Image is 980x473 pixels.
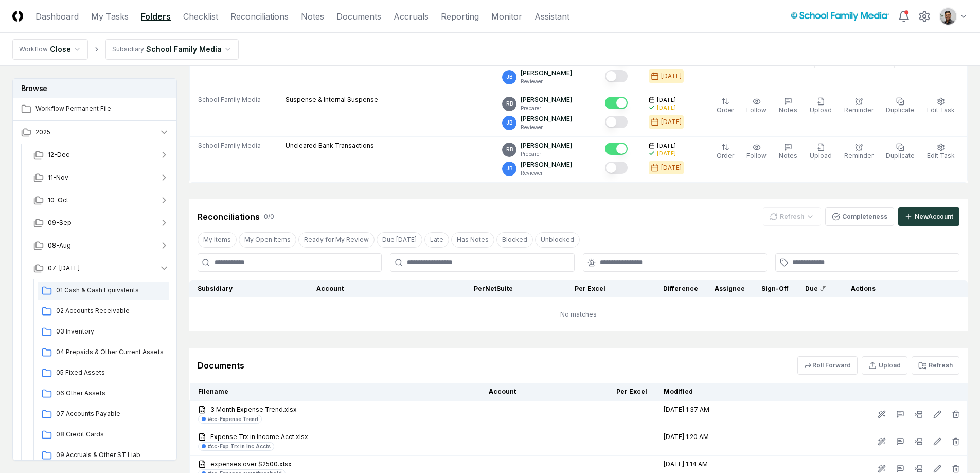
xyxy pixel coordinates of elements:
img: Logo [12,11,23,22]
th: Subsidiary [189,280,308,297]
p: Preparer [521,150,572,158]
button: 09-Sep [25,212,177,234]
span: [DATE] [657,96,676,104]
td: [DATE] 1:37 AM [655,401,773,428]
span: Edit Task [927,152,955,160]
a: Dashboard [35,10,79,23]
span: Order [717,152,734,160]
span: Upload [810,106,832,114]
p: [PERSON_NAME] [521,160,572,169]
button: Follow [744,141,769,163]
th: Filename [190,383,480,401]
div: Account [316,284,420,293]
button: Reminder [842,95,876,117]
span: Order [717,106,734,114]
div: [DATE] [661,72,682,81]
button: Edit Task [925,95,957,117]
button: NewAccount [898,207,959,226]
a: Monitor [491,10,522,23]
nav: breadcrumb [12,39,239,60]
button: 11-Nov [25,166,177,189]
th: Assignee [706,280,753,297]
a: 09 Accruals & Other ST Liab [38,446,169,465]
span: Follow [746,152,767,160]
a: Assistant [534,10,569,23]
div: [DATE] [657,104,676,112]
th: Per Excel [563,383,655,401]
a: Accruals [394,10,429,23]
div: [DATE] [661,117,682,127]
span: School Family Media [198,95,261,104]
span: 08 Credit Cards [56,430,165,439]
button: 10-Oct [25,189,177,212]
button: 2025 [13,121,177,144]
a: 08 Credit Cards [38,426,169,444]
span: RB [506,146,513,153]
button: Roll Forward [797,356,858,375]
th: Sign-Off [753,280,797,297]
span: 07-[DATE] [48,264,80,273]
a: Reconciliations [230,10,289,23]
div: Actions [843,284,959,293]
a: 07 Accounts Payable [38,405,169,424]
button: Duplicate [884,95,917,117]
button: Ready for My Review [298,232,375,248]
p: [PERSON_NAME] [521,95,572,104]
span: RB [506,100,513,108]
a: Folders [141,10,171,23]
button: Due Today [377,232,422,248]
span: Duplicate [886,152,915,160]
button: Upload [862,356,907,375]
th: Account [480,383,563,401]
p: Reviewer [521,124,572,131]
a: 06 Other Assets [38,384,169,403]
span: 2025 [35,128,50,137]
span: 09 Accruals & Other ST Liab [56,450,165,460]
button: Mark complete [605,143,628,155]
div: Due [805,284,826,293]
a: Expense Trx in Income Acct.xlsx [198,432,472,442]
td: No matches [189,297,968,331]
button: My Items [198,232,237,248]
div: #cc-Expense Trend [208,415,258,423]
button: Follow [744,95,769,117]
a: Notes [301,10,324,23]
div: #cc-Exp Trx in Inc Accts [208,443,271,450]
button: My Open Items [239,232,296,248]
a: 05 Fixed Assets [38,364,169,382]
h3: Browse [13,79,176,98]
p: Suspense & Internal Suspense [286,95,378,104]
span: Notes [779,106,797,114]
span: Duplicate [886,106,915,114]
button: Blocked [496,232,533,248]
span: 03 Inventory [56,327,165,336]
span: 07 Accounts Payable [56,409,165,418]
th: Modified [655,383,773,401]
span: 11-Nov [48,173,68,182]
span: JB [506,119,512,127]
span: Follow [746,106,767,114]
span: 10-Oct [48,196,68,205]
span: JB [506,73,512,81]
span: 01 Cash & Cash Equivalents [56,286,165,295]
a: Workflow Permanent File [13,98,177,120]
th: Per NetSuite [429,280,521,297]
p: [PERSON_NAME] [521,114,572,124]
span: Notes [779,152,797,160]
button: Mark complete [605,116,628,128]
div: New Account [915,212,953,221]
p: [PERSON_NAME] [521,68,572,78]
span: 06 Other Assets [56,389,165,398]
span: [DATE] [657,142,676,150]
button: 07-[DATE] [25,257,177,279]
div: [DATE] [661,163,682,172]
button: Notes [777,95,799,117]
button: Refresh [912,356,959,375]
span: Reminder [844,152,874,160]
p: Uncleared Bank Transactions [286,141,374,150]
button: 12-Dec [25,144,177,166]
button: Mark complete [605,97,628,109]
button: Late [424,232,449,248]
a: 02 Accounts Receivable [38,302,169,321]
span: Edit Task [927,106,955,114]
